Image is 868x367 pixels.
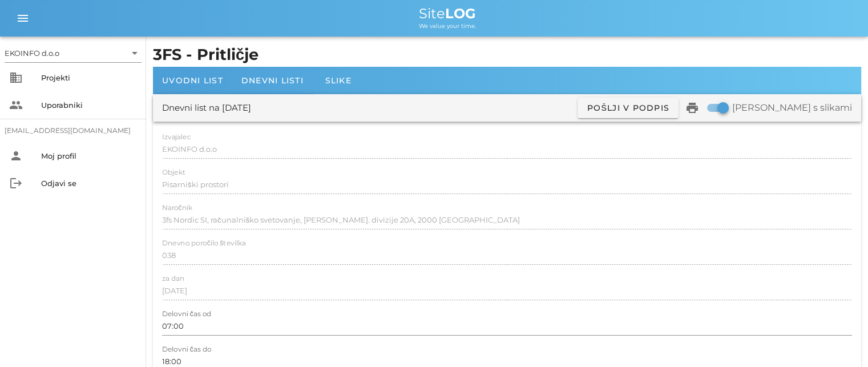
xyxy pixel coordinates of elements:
[419,22,476,30] span: We value your time.
[162,75,223,86] span: Uvodni list
[445,5,476,22] b: LOG
[16,11,30,25] i: menu
[153,43,861,67] h1: 3FS - Pritličje
[41,151,137,160] div: Moj profil
[162,275,184,283] label: za dan
[685,101,699,115] i: print
[5,44,142,62] div: EKOINFO d.o.o
[162,239,246,248] label: Dnevno poročilo številka
[325,75,352,86] span: Slike
[162,133,191,142] label: Izvajalec
[128,46,142,60] i: arrow_drop_down
[41,73,137,82] div: Projekti
[162,204,192,212] label: Naročnik
[162,345,211,354] label: Delovni čas do
[162,102,251,115] div: Dnevni list na [DATE]
[9,71,23,84] i: business
[41,179,137,188] div: Odjavi se
[162,310,211,318] label: Delovni čas od
[9,176,23,190] i: logout
[162,168,185,177] label: Objekt
[41,100,137,110] div: Uporabniki
[578,98,679,118] button: Pošlji v podpis
[732,102,852,114] label: [PERSON_NAME] s slikami
[241,75,304,86] span: Dnevni listi
[5,48,59,58] div: EKOINFO d.o.o
[705,244,868,367] iframe: Chat Widget
[9,149,23,163] i: person
[705,244,868,367] div: Pripomoček za klepet
[9,98,23,112] i: people
[587,103,669,113] span: Pošlji v podpis
[419,5,476,22] span: Site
